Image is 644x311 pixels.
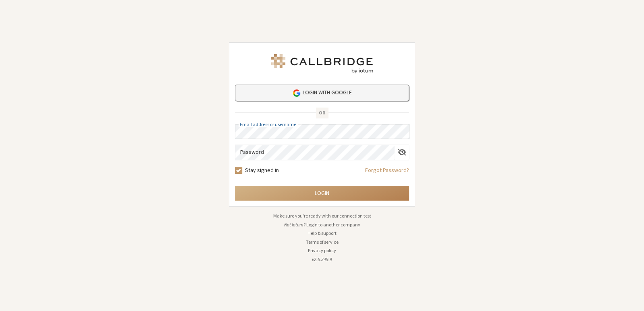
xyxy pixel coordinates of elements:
a: Login with Google [235,85,409,101]
a: Make sure you're ready with our connection test [273,213,371,219]
img: google-icon.png [292,89,301,97]
li: v2.6.349.9 [229,256,415,263]
div: Show password [395,145,409,159]
button: Login [235,186,409,201]
span: OR [316,108,328,118]
img: Iotum [270,54,374,73]
iframe: Chat [624,290,638,305]
a: Forgot Password? [365,166,409,180]
a: Privacy policy [308,247,336,253]
button: Login to another company [306,221,360,228]
input: Password [235,145,395,160]
li: Not Iotum? [229,221,415,228]
input: Email address or username [235,124,409,139]
label: Stay signed in [245,166,279,174]
a: Terms of service [306,239,339,245]
a: Help & support [307,230,337,236]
